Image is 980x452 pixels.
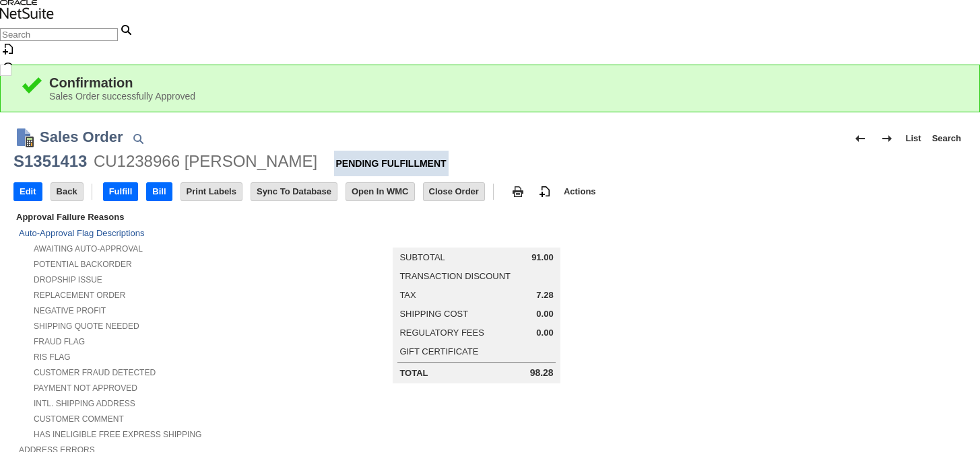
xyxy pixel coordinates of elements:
div: Sales Order successfully Approved [49,91,959,102]
img: print.svg [510,184,526,200]
caption: Summary [393,226,560,248]
input: Fulfill [104,183,138,200]
input: Back [51,183,83,200]
div: Pending Fulfillment [334,151,449,176]
a: RIS flag [34,352,71,362]
a: List [901,128,927,149]
input: Bill [147,183,171,200]
div: S1351413 [13,151,87,172]
a: Regulatory Fees [399,328,484,338]
div: Approval Failure Reasons [13,209,316,225]
a: Fraud Flag [34,337,85,346]
a: Transaction Discount [399,271,511,281]
span: 91.00 [531,252,554,263]
div: Confirmation [49,75,959,91]
a: Awaiting Auto-Approval [34,244,143,254]
h1: Sales Order [40,126,123,148]
a: Payment not approved [34,383,137,393]
input: Sync To Database [251,183,337,200]
a: Auto-Approval Flag Descriptions [19,228,144,238]
a: Tax [399,290,416,300]
a: Dropship Issue [34,275,102,285]
input: Close Order [424,183,484,200]
div: CU1238966 [PERSON_NAME] [94,151,317,172]
a: Shipping Quote Needed [34,322,139,331]
img: Next [879,130,895,147]
span: 0.00 [536,309,553,319]
img: Quick Find [130,130,146,147]
span: 7.28 [536,290,553,301]
a: Subtotal [399,252,445,262]
img: add-record.svg [537,184,553,200]
span: 98.28 [530,367,554,379]
a: Shipping Cost [399,309,468,319]
a: Total [399,368,428,378]
svg: Search [118,22,134,38]
input: Edit [14,183,42,200]
input: Open In WMC [346,183,414,200]
span: 0.00 [536,328,553,338]
input: Print Labels [181,183,242,200]
a: Search [927,128,967,149]
img: Previous [852,130,868,147]
a: Has Ineligible Free Express Shipping [34,430,201,439]
a: Customer Fraud Detected [34,368,156,377]
a: Intl. Shipping Address [34,399,135,408]
a: Negative Profit [34,306,106,315]
a: Actions [558,186,601,196]
a: Gift Certificate [399,346,478,356]
a: Replacement Order [34,291,125,300]
a: Customer Comment [34,414,124,424]
a: Potential Backorder [34,260,132,269]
